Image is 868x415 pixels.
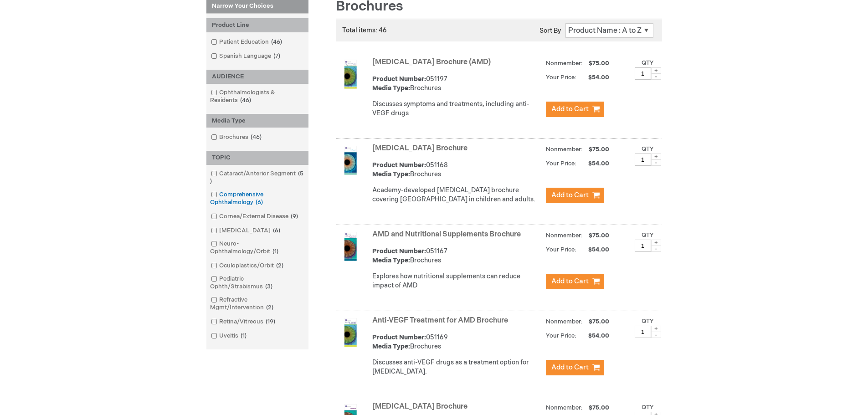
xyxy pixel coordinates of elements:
label: Qty [642,404,654,411]
label: Qty [642,231,654,239]
span: $75.00 [587,404,611,411]
strong: Product Number: [372,161,426,169]
span: 46 [248,133,264,141]
a: Retina/Vitreous19 [209,318,279,326]
strong: Media Type: [372,170,410,178]
a: [MEDICAL_DATA] Brochure (AMD) [372,58,491,67]
span: $75.00 [587,60,611,67]
img: Age-Related Macular Degeneration Brochure (AMD) [336,60,365,89]
a: Pediatric Ophth/Strabismus3 [209,275,306,291]
p: Explores how nutritional supplements can reduce impact of AMD [372,272,541,290]
span: $75.00 [587,146,611,153]
span: $54.00 [578,74,611,81]
a: Uveitis1 [209,332,250,340]
strong: Media Type: [372,84,410,92]
a: [MEDICAL_DATA] Brochure [372,144,467,153]
span: $54.00 [578,246,611,253]
input: Qty [635,240,651,252]
span: Add to Cart [551,105,589,113]
p: Discusses symptoms and treatments, including anti-VEGF drugs [372,100,541,118]
strong: Product Number: [372,75,426,83]
strong: Product Number: [372,247,426,255]
span: 9 [288,213,300,220]
div: 051167 Brochures [372,247,541,265]
span: Add to Cart [551,277,589,286]
strong: Nonmember: [546,58,583,69]
strong: Nonmember: [546,144,583,155]
span: 6 [253,199,265,206]
span: Add to Cart [551,363,589,372]
div: AUDIENCE [206,70,308,84]
input: Qty [635,326,651,338]
strong: Nonmember: [546,402,583,414]
div: 051168 Brochures [372,161,541,179]
input: Qty [635,67,651,80]
span: Add to Cart [551,191,589,200]
strong: Your Price: [546,332,576,339]
span: $75.00 [587,318,611,325]
a: Cornea/External Disease9 [209,212,302,221]
a: AMD and Nutritional Supplements Brochure [372,230,521,239]
img: Anti-VEGF Treatment for AMD Brochure [336,318,365,347]
span: 2 [264,304,276,311]
span: 2 [274,262,286,269]
span: $54.00 [578,332,611,339]
a: [MEDICAL_DATA]6 [209,226,284,235]
span: 1 [238,332,249,339]
span: 6 [271,227,282,234]
a: Cataract/Anterior Segment5 [209,169,306,186]
span: 5 [210,170,303,185]
span: 3 [263,283,275,290]
a: Neuro-Ophthalmology/Orbit1 [209,240,306,256]
button: Add to Cart [546,102,604,117]
label: Qty [642,145,654,153]
strong: Media Type: [372,256,410,264]
span: 46 [238,97,253,104]
div: TOPIC [206,151,308,165]
div: 051197 Brochures [372,75,541,93]
span: 19 [263,318,277,325]
strong: Your Price: [546,74,576,81]
span: $75.00 [587,232,611,239]
span: 7 [271,52,282,60]
div: 051169 Brochures [372,333,541,351]
a: Refractive Mgmt/Intervention2 [209,296,306,312]
a: Comprehensive Ophthalmology6 [209,190,306,207]
strong: Nonmember: [546,230,583,241]
img: Amblyopia Brochure [336,146,365,175]
a: Oculoplastics/Orbit2 [209,261,287,270]
div: Discusses anti-VEGF drugs as a treatment option for [MEDICAL_DATA]. [372,358,541,376]
div: Media Type [206,114,308,128]
p: Academy-developed [MEDICAL_DATA] brochure covering [GEOGRAPHIC_DATA] in children and adults. [372,186,541,204]
strong: Nonmember: [546,316,583,328]
button: Add to Cart [546,360,604,375]
strong: Your Price: [546,160,576,167]
img: AMD and Nutritional Supplements Brochure [336,232,365,261]
input: Qty [635,154,651,166]
a: Brochures46 [209,133,265,142]
span: $54.00 [578,160,611,167]
strong: Media Type: [372,343,410,350]
a: Anti-VEGF Treatment for AMD Brochure [372,316,508,325]
div: Product Line [206,18,308,32]
button: Add to Cart [546,274,604,289]
span: Total items: 46 [342,26,387,34]
label: Qty [642,318,654,325]
span: 1 [270,248,281,255]
a: [MEDICAL_DATA] Brochure [372,402,467,411]
a: Ophthalmologists & Residents46 [209,88,306,105]
strong: Product Number: [372,333,426,341]
label: Sort By [539,27,561,35]
span: 46 [269,38,284,46]
label: Qty [642,59,654,67]
a: Spanish Language7 [209,52,284,61]
strong: Your Price: [546,246,576,253]
button: Add to Cart [546,188,604,203]
a: Patient Education46 [209,38,286,46]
